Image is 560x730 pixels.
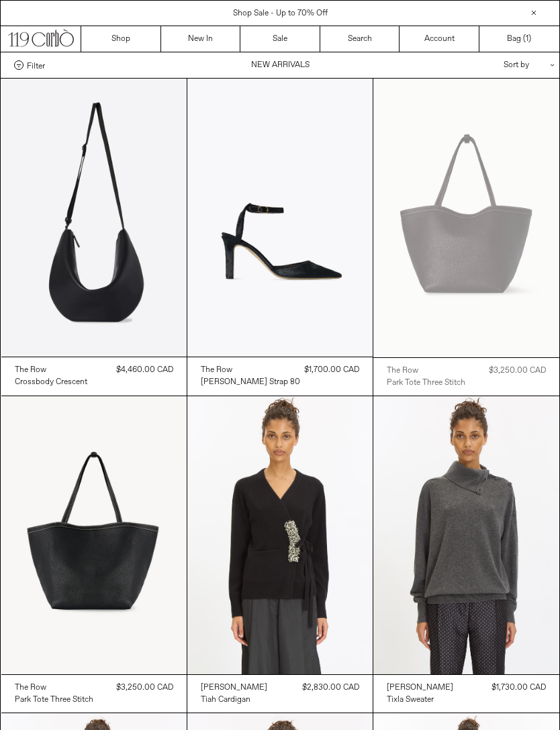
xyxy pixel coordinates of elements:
[489,365,546,377] div: $3,250.00 CAD
[387,694,453,706] a: Tixla Sweater
[387,682,453,694] div: [PERSON_NAME]
[425,52,546,78] div: Sort by
[320,26,400,52] a: Search
[201,694,250,706] div: Tiah Cardigan
[302,682,359,694] div: $2,830.00 CAD
[201,364,300,376] a: The Row
[526,34,528,44] span: 1
[15,682,46,694] div: The Row
[492,682,546,694] div: $1,730.00 CAD
[15,694,93,706] div: Park Tote Three Stitch
[1,79,187,357] img: The Row Crossbody Crescent in black
[1,396,187,674] img: The Row Park Tote Three Stitch
[233,8,328,19] a: Shop Sale - Up to 70% Off
[479,26,559,52] a: Bag ()
[201,682,267,694] div: [PERSON_NAME]
[116,364,173,376] div: $4,460.00 CAD
[387,682,453,694] a: [PERSON_NAME]
[201,377,300,388] div: [PERSON_NAME] Strap 80
[161,26,241,52] a: New In
[387,365,418,377] div: The Row
[116,682,173,694] div: $3,250.00 CAD
[387,377,465,389] a: Park Tote Three Stitch
[15,694,93,706] a: Park Tote Three Stitch
[201,376,300,388] a: [PERSON_NAME] Strap 80
[15,377,87,388] div: Crossbody Crescent
[373,396,559,675] img: Dries Van Noten Tixla Sweater in dark grey
[526,33,531,45] span: )
[201,682,267,694] a: [PERSON_NAME]
[187,396,373,674] img: Dries Van Noten Tiah Cardigan in black
[15,365,46,376] div: The Row
[400,26,479,52] a: Account
[304,364,359,376] div: $1,700.00 CAD
[187,79,373,357] img: The Row Carla Ankle Strap
[15,376,87,388] a: Crossbody Crescent
[240,26,320,52] a: Sale
[201,365,232,376] div: The Row
[27,60,45,70] span: Filter
[387,694,434,706] div: Tixla Sweater
[373,79,559,357] img: The Row Park Tote Three Stitch
[387,365,465,377] a: The Row
[15,364,87,376] a: The Row
[201,694,267,706] a: Tiah Cardigan
[15,682,93,694] a: The Row
[81,26,161,52] a: Shop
